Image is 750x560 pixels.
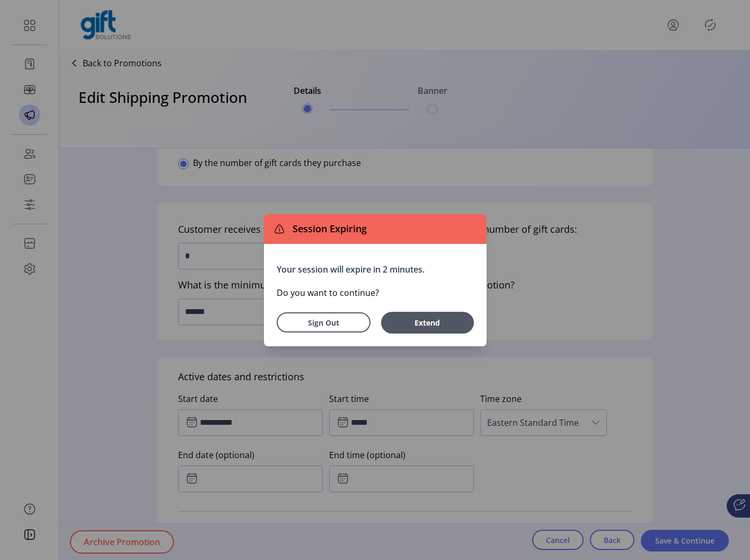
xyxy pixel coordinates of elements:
button: Sign Out [277,312,370,332]
p: Your session will expire in 2 minutes. [277,263,474,276]
button: Extend [381,312,474,334]
p: Do you want to continue? [277,286,474,299]
span: Sign Out [290,317,357,328]
span: Session Expiring [288,222,367,236]
span: Extend [386,317,469,328]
